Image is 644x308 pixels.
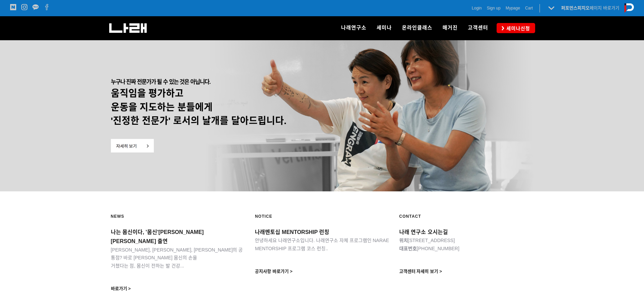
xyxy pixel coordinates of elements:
a: Mypage [506,5,520,11]
span: [PHONE_NUMBER] [399,246,459,251]
a: 고객센터 자세히 보기 > [399,269,442,274]
a: 세미나신청 [497,23,535,33]
a: 나래연구소 [336,16,372,40]
a: 퍼포먼스피지오페이지 바로가기 [561,5,619,10]
span: NEWS [111,214,124,219]
span: 세미나신청 [504,25,530,32]
span: 매거진 [443,25,458,31]
span: 나는 몸신이다, '몸신' [111,229,159,235]
span: 안녕하세요 나래연구소입니다. 나래연구소 자체 프로그램인 NARAE MENTORSHIP 프로그램 코스 런칭 [255,238,389,251]
a: Sign up [487,5,501,11]
a: Login [472,5,482,11]
img: 5ca3dfaf38ad5.png [111,139,154,152]
a: Cart [525,5,533,11]
span: CONTACT [399,214,421,219]
strong: 퍼포먼스피지오 [561,5,590,10]
a: 고객센터 [463,16,493,40]
span: [PERSON_NAME], [PERSON_NAME], [PERSON_NAME]의 공통점? 바로 [PERSON_NAME] 몸신의 손을 [111,247,243,261]
strong: 대표번호 [399,246,417,251]
span: '진정한 전문가' 로서의 날개를 달아드립니다. [111,116,287,126]
span: 온라인클래스 [402,25,432,31]
strong: 움직임을 평가하고 [111,88,184,99]
a: 매거진 [437,16,463,40]
a: 세미나 [372,16,397,40]
a: 온라인클래스 [397,16,437,40]
span: 세미나 [377,25,392,31]
strong: 위치 [399,238,408,243]
span: 고객센터 [468,25,488,31]
span: 나래연구소 [341,25,366,31]
a: 바로가기 > [111,286,131,291]
strong: 운동을 지도하는 분들에게 [111,102,213,113]
span: [STREET_ADDRESS] [399,238,455,243]
span: .. [326,246,328,251]
span: 거쳤다는 점, 몸신이 전하는 발 건강... [111,263,184,268]
span: NOTICE [255,214,272,219]
span: 나래 연구소 오시는길 [399,229,448,235]
a: 공지사항 바로가기 > [255,269,292,274]
span: 누구나 진짜 전문가가 될 수 있는 것은 아닙니다. [111,79,211,85]
span: 나래멘토십 MENTORSHIP 런칭 [255,229,329,235]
